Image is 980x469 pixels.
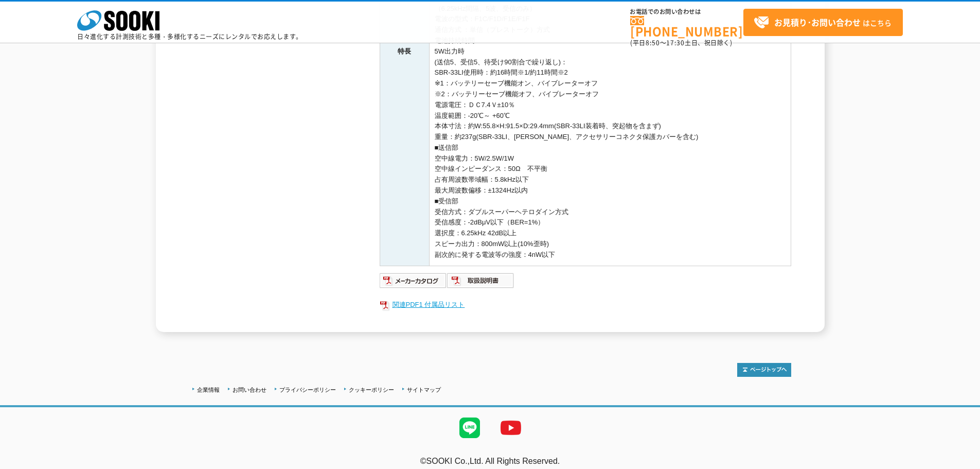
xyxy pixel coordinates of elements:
img: メーカーカタログ [380,272,447,289]
a: お見積り･お問い合わせはこちら [743,9,903,36]
img: 取扱説明書 [447,272,514,289]
img: LINE [449,407,490,448]
a: [PHONE_NUMBER] [630,16,743,37]
a: 取扱説明書 [447,279,514,287]
span: 17:30 [666,38,685,47]
a: プライバシーポリシー [279,387,336,393]
a: サイトマップ [407,387,441,393]
a: 関連PDF1 付属品リスト [380,298,791,311]
p: 日々進化する計測技術と多種・多様化するニーズにレンタルでお応えします。 [77,33,302,40]
a: お問い合わせ [233,387,266,393]
img: YouTube [490,407,531,448]
span: はこちら [754,15,892,30]
a: メーカーカタログ [380,279,447,287]
span: (平日 ～ 土日、祝日除く) [630,38,732,47]
span: お電話でのお問い合わせは [630,9,743,15]
a: クッキーポリシー [349,387,394,393]
strong: お見積り･お問い合わせ [774,16,861,28]
span: 8:50 [646,38,660,47]
img: トップページへ [737,363,791,377]
a: 企業情報 [197,387,220,393]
